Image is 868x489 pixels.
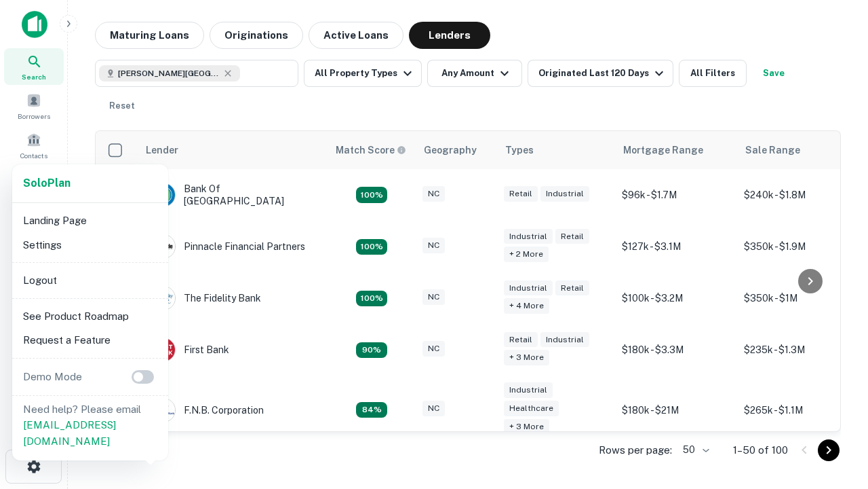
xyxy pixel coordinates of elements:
[23,419,116,447] a: [EMAIL_ADDRESS][DOMAIN_NAME]
[18,209,163,233] li: Landing Page
[800,380,868,446] iframe: Chat Widget
[18,304,163,329] li: See Product Roadmap
[18,268,163,293] li: Logout
[18,328,163,352] li: Request a Feature
[23,177,71,189] strong: Solo Plan
[23,175,71,192] a: SoloPlan
[18,233,163,257] li: Settings
[18,369,87,385] p: Demo Mode
[23,401,157,450] p: Need help? Please email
